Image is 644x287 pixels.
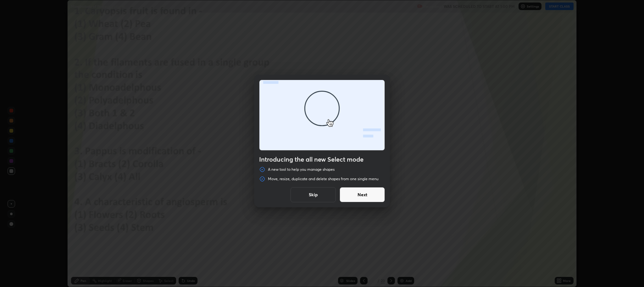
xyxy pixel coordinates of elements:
button: Next [340,187,385,202]
h4: Introducing the all new Select mode [259,156,385,163]
button: Skip [291,187,336,202]
div: animation [259,80,385,152]
p: Move, resize, duplicate and delete shapes from one single menu [268,176,379,181]
p: A new tool to help you manage shapes [268,167,335,172]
